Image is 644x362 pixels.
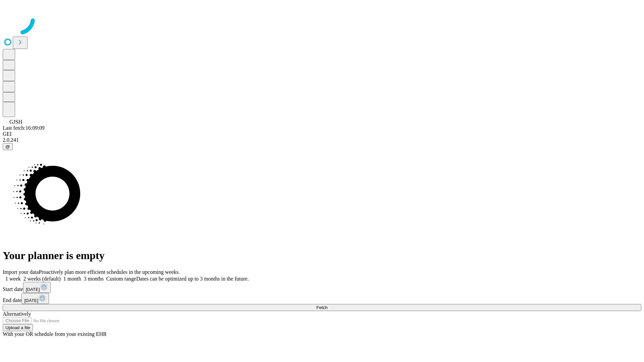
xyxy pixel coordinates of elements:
[3,125,45,131] span: Last fetch: 16:09:09
[26,287,40,292] span: [DATE]
[63,276,81,282] span: 1 month
[5,144,10,149] span: @
[3,131,641,137] div: GEI
[3,331,107,337] span: With your OR schedule from your existing EHR
[3,324,33,331] button: Upload a file
[316,305,327,310] span: Fetch
[9,119,22,125] span: GJSH
[3,293,641,304] div: End date
[39,269,180,275] span: Proactively plan more efficient schedules in the upcoming weeks.
[3,143,13,150] button: @
[3,311,31,317] span: Alternatively
[21,293,49,304] button: [DATE]
[3,249,641,262] h1: Your planner is empty
[3,282,641,293] div: Start date
[106,276,136,282] span: Custom range
[136,276,249,282] span: Dates can be optimized up to 3 months in the future.
[3,137,641,143] div: 2.0.241
[23,276,61,282] span: 2 weeks (default)
[5,276,21,282] span: 1 week
[23,282,51,293] button: [DATE]
[3,304,641,311] button: Fetch
[84,276,104,282] span: 3 months
[24,298,38,303] span: [DATE]
[3,269,39,275] span: Import your data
